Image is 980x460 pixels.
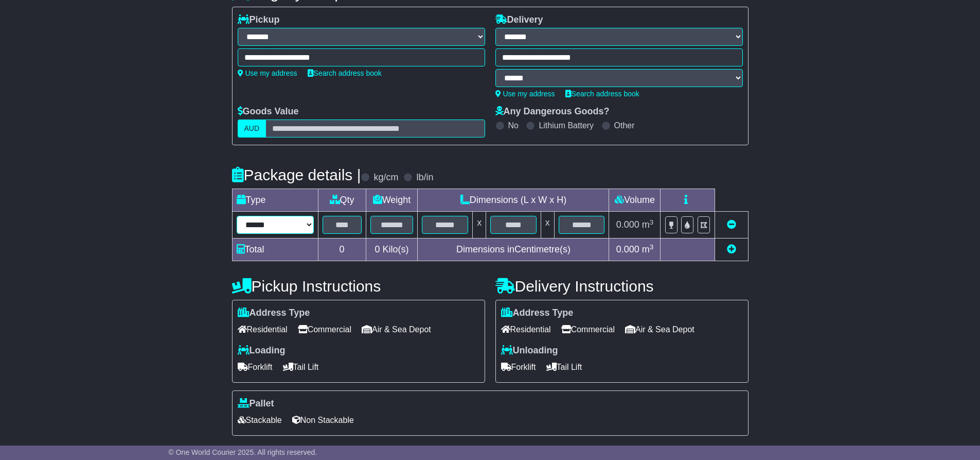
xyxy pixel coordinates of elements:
label: Lithium Battery [539,121,594,130]
span: Residential [238,321,288,337]
a: Use my address [238,69,297,77]
label: Other [614,121,635,130]
a: Search address book [308,69,382,77]
span: 0 [375,244,380,254]
td: Kilo(s) [366,238,418,261]
label: Unloading [501,345,558,356]
span: m [642,244,654,254]
td: Total [232,238,318,261]
sup: 3 [650,218,654,226]
span: Forklift [238,359,273,375]
label: No [508,121,519,130]
a: Use my address [495,90,555,98]
span: Air & Sea Depot [362,321,431,337]
span: m [642,219,654,230]
span: Forklift [501,359,536,375]
span: Stackable [238,412,282,428]
span: © One World Courier 2025. All rights reserved. [169,448,317,456]
a: Search address book [565,90,639,98]
label: Any Dangerous Goods? [495,106,610,117]
span: Commercial [298,321,351,337]
td: x [473,212,486,238]
a: Remove this item [727,219,736,230]
span: 0.000 [616,219,639,230]
label: Address Type [238,308,310,319]
h4: Pickup Instructions [232,278,485,295]
td: Weight [366,189,418,212]
label: Address Type [501,308,574,319]
label: Delivery [495,14,543,26]
label: kg/cm [373,172,398,183]
label: lb/in [416,172,433,183]
td: Qty [318,189,366,212]
a: Add new item [727,244,736,254]
label: Loading [238,345,286,356]
label: AUD [238,120,266,138]
td: 0 [318,238,366,261]
span: Tail Lift [546,359,582,375]
label: Goods Value [238,106,299,117]
td: Dimensions (L x W x H) [418,189,609,212]
span: Air & Sea Depot [625,321,694,337]
span: Commercial [561,321,615,337]
td: x [541,212,554,238]
span: Residential [501,321,551,337]
h4: Delivery Instructions [495,278,749,295]
td: Dimensions in Centimetre(s) [418,238,609,261]
label: Pickup [238,14,280,26]
span: Non Stackable [292,412,354,428]
sup: 3 [650,243,654,251]
span: Tail Lift [283,359,319,375]
span: 0.000 [616,244,639,254]
td: Type [232,189,318,212]
td: Volume [609,189,661,212]
h4: Package details | [232,166,361,183]
label: Pallet [238,398,274,410]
